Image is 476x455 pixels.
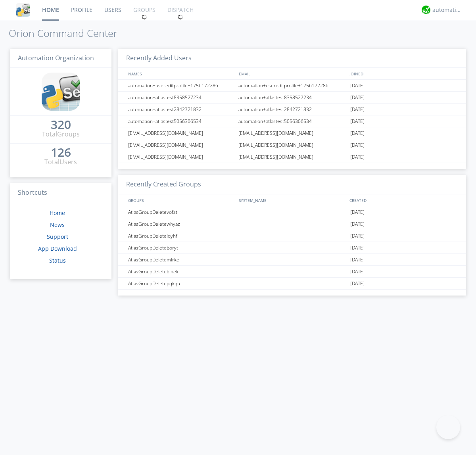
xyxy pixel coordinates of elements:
a: AtlasGroupDeletemlrke[DATE] [118,254,466,266]
span: [DATE] [350,104,365,115]
div: [EMAIL_ADDRESS][DOMAIN_NAME] [236,139,348,151]
img: spin.svg [142,14,147,20]
div: automation+usereditprofile+1756172286 [236,80,348,91]
div: automation+atlastest2842721832 [236,104,348,115]
img: d2d01cd9b4174d08988066c6d424eccd [422,6,430,14]
img: spin.svg [178,14,183,20]
div: AtlasGroupDeleteloyhf [126,230,236,242]
a: Home [50,209,65,217]
div: automation+atlas [432,6,462,14]
h3: Shortcuts [10,183,111,203]
div: AtlasGroupDeleteboryt [126,242,236,253]
div: AtlasGroupDeletebinek [126,266,236,277]
a: AtlasGroupDeleteboryt[DATE] [118,242,466,254]
a: AtlasGroupDeletevofzt[DATE] [118,206,466,218]
a: App Download [38,245,77,252]
div: AtlasGroupDeletevofzt [126,206,236,218]
span: [DATE] [350,115,365,127]
a: Support [47,233,68,240]
span: [DATE] [350,151,365,163]
img: cddb5a64eb264b2086981ab96f4c1ba7 [16,3,30,17]
div: NAMES [126,68,235,79]
div: automation+atlastest8358527234 [236,92,348,103]
div: JOINED [347,68,459,79]
div: [EMAIL_ADDRESS][DOMAIN_NAME] [126,139,236,151]
span: [DATE] [350,230,365,242]
div: AtlasGroupDeletemlrke [126,254,236,265]
iframe: Toggle Customer Support [436,415,460,439]
span: [DATE] [350,278,365,290]
span: [DATE] [350,266,365,278]
a: automation+atlastest5056306534automation+atlastest5056306534[DATE] [118,115,466,127]
a: [EMAIL_ADDRESS][DOMAIN_NAME][EMAIL_ADDRESS][DOMAIN_NAME][DATE] [118,151,466,163]
img: cddb5a64eb264b2086981ab96f4c1ba7 [42,73,80,111]
span: [DATE] [350,242,365,254]
span: [DATE] [350,127,365,139]
a: Status [49,257,66,264]
h3: Recently Added Users [118,49,466,68]
div: Total Groups [42,130,80,139]
a: automation+atlastest2842721832automation+atlastest2842721832[DATE] [118,104,466,115]
a: [EMAIL_ADDRESS][DOMAIN_NAME][EMAIL_ADDRESS][DOMAIN_NAME][DATE] [118,127,466,139]
div: automation+atlastest5056306534 [236,115,348,127]
div: Total Users [44,157,77,167]
div: EMAIL [237,68,347,79]
a: News [50,221,65,228]
div: 320 [51,121,71,129]
div: SYSTEM_NAME [237,194,347,206]
div: automation+usereditprofile+1756172286 [126,80,236,91]
span: [DATE] [350,206,365,218]
a: AtlasGroupDeletepqkqu[DATE] [118,278,466,290]
span: [DATE] [350,254,365,266]
span: Automation Organization [18,54,94,62]
div: 126 [51,148,71,156]
span: [DATE] [350,218,365,230]
span: [DATE] [350,139,365,151]
a: 126 [51,148,71,157]
a: [EMAIL_ADDRESS][DOMAIN_NAME][EMAIL_ADDRESS][DOMAIN_NAME][DATE] [118,139,466,151]
div: automation+atlastest8358527234 [126,92,236,103]
div: GROUPS [126,194,235,206]
div: automation+atlastest2842721832 [126,104,236,115]
span: [DATE] [350,80,365,92]
h3: Recently Created Groups [118,175,466,194]
div: [EMAIL_ADDRESS][DOMAIN_NAME] [126,127,236,139]
a: 320 [51,121,71,130]
a: automation+atlastest8358527234automation+atlastest8358527234[DATE] [118,92,466,104]
div: CREATED [347,194,459,206]
div: AtlasGroupDeletewhyaz [126,218,236,230]
div: [EMAIL_ADDRESS][DOMAIN_NAME] [236,151,348,163]
a: automation+usereditprofile+1756172286automation+usereditprofile+1756172286[DATE] [118,80,466,92]
div: AtlasGroupDeletepqkqu [126,278,236,289]
span: [DATE] [350,92,365,104]
div: automation+atlastest5056306534 [126,115,236,127]
a: AtlasGroupDeletewhyaz[DATE] [118,218,466,230]
div: [EMAIL_ADDRESS][DOMAIN_NAME] [126,151,236,163]
div: [EMAIL_ADDRESS][DOMAIN_NAME] [236,127,348,139]
a: AtlasGroupDeletebinek[DATE] [118,266,466,278]
a: AtlasGroupDeleteloyhf[DATE] [118,230,466,242]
